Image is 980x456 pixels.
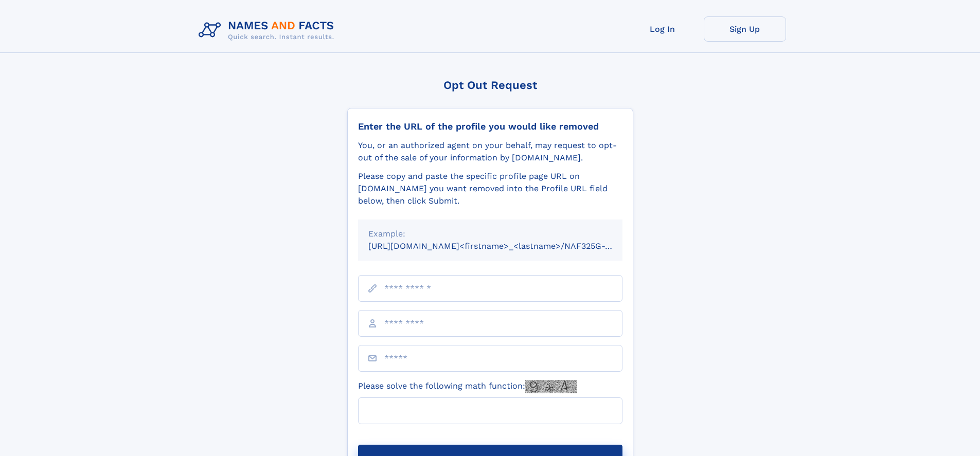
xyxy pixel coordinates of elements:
[194,16,343,44] img: Logo Names and Facts
[704,16,786,42] a: Sign Up
[368,241,642,251] small: [URL][DOMAIN_NAME]<firstname>_<lastname>/NAF325G-xxxxxxxx
[358,121,622,132] div: Enter the URL of the profile you would like removed
[358,139,622,164] div: You, or an authorized agent on your behalf, may request to opt-out of the sale of your informatio...
[368,228,612,240] div: Example:
[358,380,577,393] label: Please solve the following math function:
[347,79,633,92] div: Opt Out Request
[358,170,622,207] div: Please copy and paste the specific profile page URL on [DOMAIN_NAME] you want removed into the Pr...
[621,16,704,42] a: Log In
